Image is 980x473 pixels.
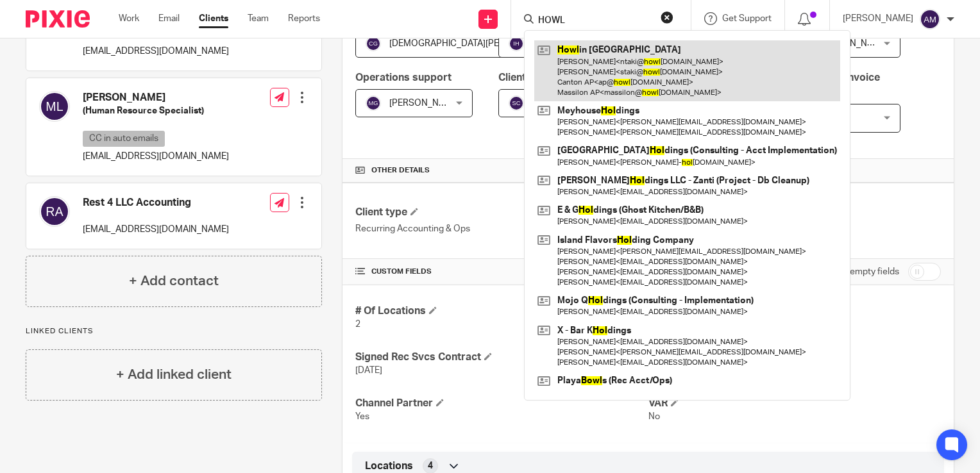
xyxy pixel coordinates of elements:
[83,45,229,58] p: [EMAIL_ADDRESS][DOMAIN_NAME]
[920,9,940,29] img: svg%3E
[288,12,320,25] a: Reports
[39,196,70,227] img: svg%3E
[509,36,524,51] img: svg%3E
[355,72,452,83] span: Operations support
[722,14,772,23] span: Get Support
[648,412,660,421] span: No
[83,91,229,104] h4: [PERSON_NAME]
[371,165,430,176] span: Other details
[661,11,673,24] button: Clear
[116,365,232,385] h4: + Add linked client
[355,304,648,318] h4: # Of Locations
[825,265,899,278] label: Show empty fields
[498,72,596,83] span: Client Manager Asst
[199,12,228,25] a: Clients
[83,196,229,210] h4: Rest 4 LLC Accounting
[83,131,165,147] p: CC in auto emails
[366,36,381,51] img: svg%3E
[389,39,556,48] span: [DEMOGRAPHIC_DATA][PERSON_NAME]
[158,12,180,25] a: Email
[365,460,413,473] span: Locations
[129,271,219,291] h4: + Add contact
[355,267,648,277] h4: CUSTOM FIELDS
[83,223,229,236] p: [EMAIL_ADDRESS][DOMAIN_NAME]
[355,206,648,219] h4: Client type
[818,39,888,48] span: [PERSON_NAME]
[119,12,139,25] a: Work
[248,12,269,25] a: Team
[389,99,460,108] span: [PERSON_NAME]
[83,150,229,163] p: [EMAIL_ADDRESS][DOMAIN_NAME]
[355,412,369,421] span: Yes
[428,460,433,472] span: 4
[355,397,648,410] h4: Channel Partner
[366,95,381,111] img: svg%3E
[355,366,382,375] span: [DATE]
[39,91,70,122] img: svg%3E
[83,104,229,117] h5: (Human Resource Specialist)
[509,95,524,111] img: svg%3E
[648,397,941,410] h4: VAR
[355,222,648,235] p: Recurring Accounting & Ops
[537,15,652,27] input: Search
[355,351,648,364] h4: Signed Rec Svcs Contract
[355,320,360,329] span: 2
[26,326,322,336] p: Linked clients
[843,12,913,25] p: [PERSON_NAME]
[26,10,90,28] img: Pixie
